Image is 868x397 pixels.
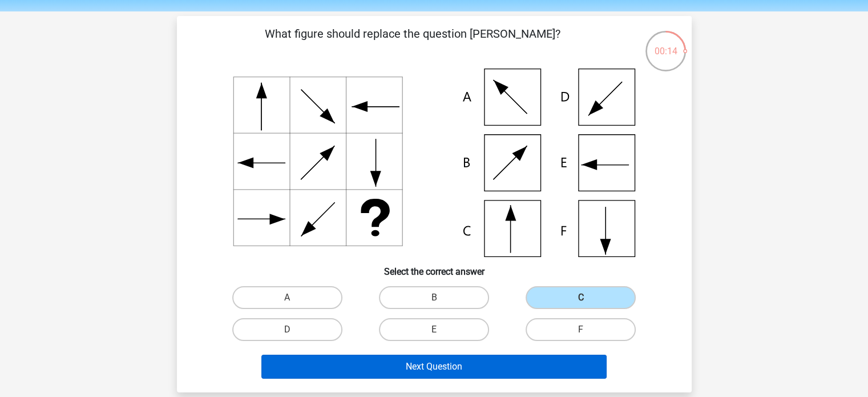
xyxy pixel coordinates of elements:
p: What figure should replace the question [PERSON_NAME]? [195,25,631,59]
div: 00:14 [644,30,687,58]
label: C [526,286,636,309]
label: A [232,286,342,309]
h6: Select the correct answer [195,257,673,277]
label: B [379,286,489,309]
button: Next Question [261,355,607,379]
label: D [232,318,342,341]
label: E [379,318,489,341]
label: F [526,318,636,341]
